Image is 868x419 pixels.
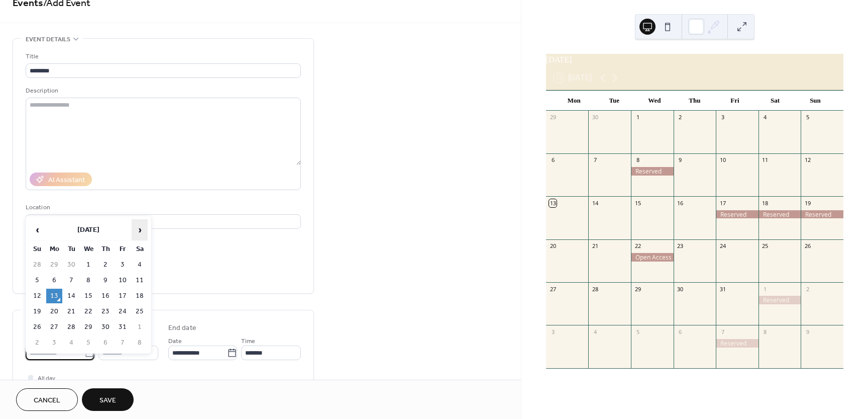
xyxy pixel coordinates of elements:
th: Fr [115,242,131,257]
div: 4 [762,114,769,121]
td: 7 [115,336,131,350]
div: 5 [634,328,641,336]
div: Fri [715,91,755,111]
span: Event details [26,34,70,45]
td: 1 [80,258,96,272]
td: 9 [97,273,114,288]
td: 28 [29,258,45,272]
div: 17 [719,199,726,207]
td: 12 [29,289,45,303]
div: 24 [719,242,726,250]
div: 12 [804,156,811,164]
div: Reserved [631,167,674,176]
span: All day [38,373,55,384]
div: End date [168,323,196,333]
td: 3 [115,258,131,272]
td: 4 [132,258,148,272]
td: 8 [80,273,96,288]
div: 27 [549,285,557,293]
div: 22 [634,242,641,250]
div: 14 [591,199,599,207]
div: Reserved [758,210,801,219]
div: 1 [762,285,769,293]
div: 30 [677,285,684,293]
td: 2 [29,336,45,350]
td: 30 [97,320,114,334]
td: 7 [63,273,79,288]
div: Reserved [716,210,758,219]
td: 20 [46,304,62,319]
td: 17 [115,289,131,303]
div: 18 [762,199,769,207]
div: 29 [634,285,641,293]
div: 3 [719,114,726,121]
div: 6 [677,328,684,336]
td: 8 [132,336,148,350]
td: 18 [132,289,148,303]
div: Tue [594,91,634,111]
div: 26 [804,242,811,250]
div: 23 [677,242,684,250]
div: Wed [634,91,675,111]
td: 21 [63,304,79,319]
td: 4 [63,336,79,350]
td: 2 [97,258,114,272]
th: Mo [46,242,62,257]
div: 11 [762,156,769,164]
div: 31 [719,285,726,293]
span: Time [241,336,255,347]
th: Sa [132,242,148,257]
td: 14 [63,289,79,303]
div: Sat [755,91,795,111]
span: ‹ [30,220,45,240]
div: 9 [677,156,684,164]
div: 1 [634,114,641,121]
div: 4 [591,328,599,336]
div: Location [26,202,299,213]
div: Reserved [758,296,801,304]
div: Description [26,86,299,96]
td: 28 [63,320,79,334]
td: 15 [80,289,96,303]
div: Reserved [716,339,758,348]
span: Save [99,395,116,406]
div: Reserved [801,210,843,219]
div: Sun [795,91,835,111]
td: 13 [46,289,62,303]
div: 5 [804,114,811,121]
td: 29 [46,258,62,272]
td: 1 [132,320,148,334]
td: 5 [29,273,45,288]
td: 24 [115,304,131,319]
td: 27 [46,320,62,334]
div: 21 [591,242,599,250]
div: Thu [675,91,715,111]
td: 19 [29,304,45,319]
div: 3 [549,328,557,336]
div: 7 [719,328,726,336]
div: 2 [677,114,684,121]
td: 6 [97,336,114,350]
div: 2 [804,285,811,293]
td: 3 [46,336,62,350]
div: 8 [634,156,641,164]
td: 6 [46,273,62,288]
div: 10 [719,156,726,164]
div: [DATE] [546,54,843,66]
th: [DATE] [46,219,131,241]
th: Tu [63,242,79,257]
button: Cancel [16,388,78,411]
div: 7 [591,156,599,164]
button: Save [82,388,134,411]
div: 20 [549,242,557,250]
div: 15 [634,199,641,207]
th: Su [29,242,45,257]
div: 25 [762,242,769,250]
div: Title [26,51,299,62]
th: Th [97,242,114,257]
span: Cancel [34,395,60,406]
td: 16 [97,289,114,303]
div: 9 [804,328,811,336]
div: 29 [549,114,557,121]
